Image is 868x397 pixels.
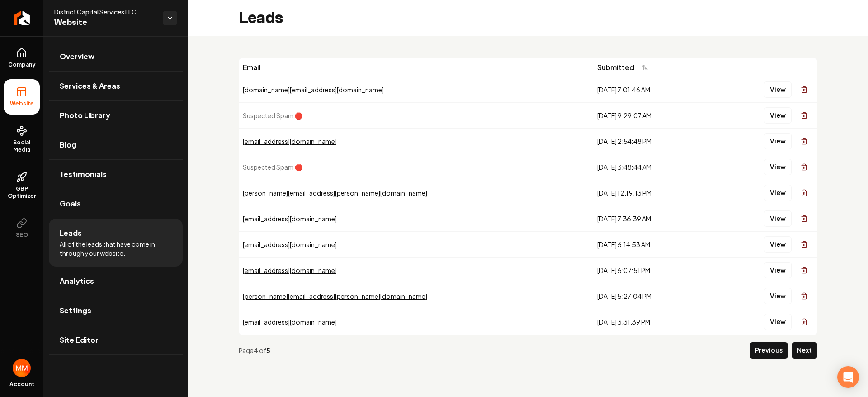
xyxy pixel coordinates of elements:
span: Blog [60,139,76,150]
span: Goals [60,198,81,209]
button: Submitted [597,59,654,76]
div: [DATE] 3:48:44 AM [597,163,709,172]
img: Matthew Meyer [13,359,31,377]
button: View [764,262,792,278]
button: View [764,159,792,175]
a: Services & Areas [49,72,183,100]
button: Previous [750,342,788,359]
a: Social Media [4,118,40,161]
div: [DATE] 9:29:07 AM [597,111,709,120]
a: Photo Library [49,101,183,130]
button: View [764,107,792,124]
div: [DOMAIN_NAME][EMAIL_ADDRESS][DOMAIN_NAME] [243,85,590,94]
span: Leads [60,228,82,239]
strong: 5 [266,346,270,354]
button: View [764,81,792,98]
button: SEO [4,210,40,246]
span: of [259,346,266,354]
a: Site Editor [49,325,183,354]
span: Submitted [597,62,634,73]
span: Account [9,381,34,388]
div: Open Intercom Messenger [837,366,859,388]
a: Testimonials [49,160,183,189]
div: [EMAIL_ADDRESS][DOMAIN_NAME] [243,240,590,249]
button: Next [792,342,817,359]
span: Overview [60,51,94,62]
div: [EMAIL_ADDRESS][DOMAIN_NAME] [243,317,590,326]
span: Settings [60,305,91,316]
button: View [764,314,792,330]
button: View [764,210,792,227]
span: Services & Areas [60,81,120,91]
span: Suspected Spam 🛑 [243,111,302,120]
div: [DATE] 7:36:39 AM [597,214,709,223]
span: Website [54,16,156,29]
div: [EMAIL_ADDRESS][DOMAIN_NAME] [243,214,590,223]
a: Company [4,40,40,76]
button: View [764,288,792,304]
span: Testimonials [60,169,107,180]
span: GBP Optimizer [4,185,40,200]
a: Blog [49,130,183,159]
span: Company [5,61,39,68]
div: [EMAIL_ADDRESS][DOMAIN_NAME] [243,266,590,275]
span: Social Media [4,139,40,153]
a: Settings [49,296,183,325]
div: [DATE] 12:19:13 PM [597,188,709,197]
div: [PERSON_NAME][EMAIL_ADDRESS][PERSON_NAME][DOMAIN_NAME] [243,292,590,301]
div: [DATE] 5:27:04 PM [597,292,709,301]
div: [DATE] 7:01:46 AM [597,85,709,94]
div: [DATE] 6:14:53 AM [597,240,709,249]
button: View [764,133,792,149]
span: Site Editor [60,335,99,345]
div: [DATE] 6:07:51 PM [597,266,709,275]
div: [EMAIL_ADDRESS][DOMAIN_NAME] [243,137,590,146]
span: Analytics [60,276,94,287]
button: View [764,236,792,253]
span: SEO [12,231,32,239]
a: Overview [49,42,183,71]
span: District Capital Services LLC [54,7,156,16]
a: GBP Optimizer [4,164,40,207]
button: View [764,185,792,201]
button: Open user button [13,359,31,377]
strong: 4 [254,346,259,354]
div: Email [243,62,590,73]
div: [DATE] 3:31:39 PM [597,317,709,326]
a: Goals [49,189,183,218]
span: Page [239,346,254,354]
div: [DATE] 2:54:48 PM [597,137,709,146]
span: Photo Library [60,110,110,121]
span: All of the leads that have come in through your website. [60,239,172,258]
span: Website [6,100,38,107]
a: Analytics [49,267,183,296]
h2: Leads [239,9,283,27]
img: Rebolt Logo [14,11,30,25]
span: Suspected Spam 🛑 [243,163,302,171]
div: [PERSON_NAME][EMAIL_ADDRESS][PERSON_NAME][DOMAIN_NAME] [243,188,590,197]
